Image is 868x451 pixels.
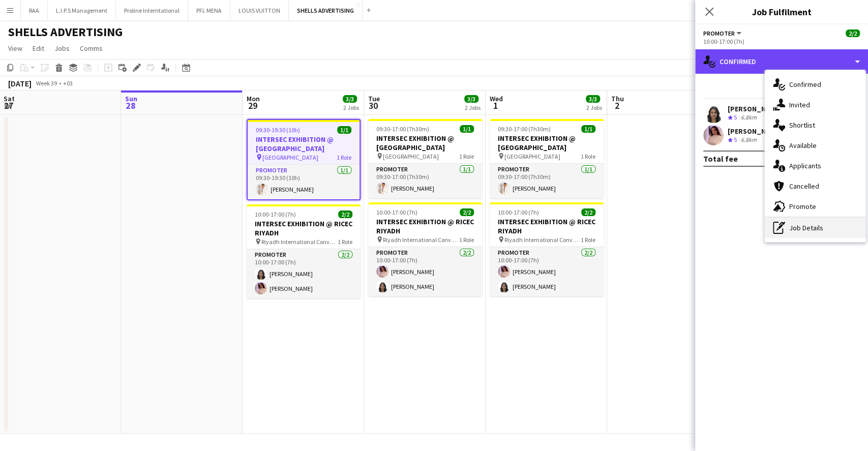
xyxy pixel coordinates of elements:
[247,119,361,200] app-job-card: 09:30-19:30 (10h)1/1INTERSEC EXHIBITION @ [GEOGRAPHIC_DATA] [GEOGRAPHIC_DATA]1 RolePromoter1/109:...
[460,208,474,216] span: 2/2
[337,154,351,161] span: 1 Role
[368,247,482,296] app-card-role: Promoter2/210:00-17:00 (7h)[PERSON_NAME][PERSON_NAME]
[338,238,352,246] span: 1 Role
[230,1,289,20] button: LOUIS VUITTON
[703,29,743,37] button: Promoter
[80,44,103,53] span: Comms
[367,100,380,111] span: 30
[247,204,361,298] app-job-card: 10:00-17:00 (7h)2/2INTERSEC EXHIBITION @ RICEC RIYADH Riyadh International Convention & Exhibitio...
[337,126,351,134] span: 1/1
[368,119,482,198] app-job-card: 09:30-17:00 (7h30m)1/1INTERSEC EXHIBITION @ [GEOGRAPHIC_DATA] [GEOGRAPHIC_DATA]1 RolePromoter1/10...
[21,1,48,20] button: RAA
[289,1,363,20] button: SHELLS ADVERTISING
[490,94,503,103] span: Wed
[247,219,361,237] h3: INTERSEC EXHIBITION @ RICEC RIYADH
[610,100,624,111] span: 2
[734,113,737,121] span: 5
[460,125,474,133] span: 1/1
[54,44,70,53] span: Jobs
[739,136,759,144] div: 6.8km
[248,135,360,153] h3: INTERSEC EXHIBITION @ [GEOGRAPHIC_DATA]
[459,236,474,244] span: 1 Role
[247,94,260,103] span: Mon
[498,125,551,133] span: 09:30-17:00 (7h30m)
[490,247,604,296] app-card-role: Promoter2/210:00-17:00 (7h)[PERSON_NAME][PERSON_NAME]
[611,94,624,103] span: Thu
[28,42,48,55] a: Edit
[368,164,482,198] app-card-role: Promoter1/109:30-17:00 (7h30m)[PERSON_NAME]
[789,141,817,150] span: Available
[581,208,595,216] span: 2/2
[586,104,602,111] div: 2 Jobs
[50,42,74,55] a: Jobs
[789,202,816,211] span: Promote
[789,100,810,109] span: Invited
[8,24,123,40] h1: SHELLS ADVERTISING
[383,236,459,244] span: Riyadh International Convention & Exhibition Center
[125,94,137,103] span: Sun
[488,100,503,111] span: 1
[248,165,360,199] app-card-role: Promoter1/109:30-19:30 (10h)[PERSON_NAME]
[262,154,318,161] span: [GEOGRAPHIC_DATA]
[581,125,595,133] span: 1/1
[34,79,59,87] span: Week 39
[789,80,821,89] span: Confirmed
[383,153,439,160] span: [GEOGRAPHIC_DATA]
[33,44,44,53] span: Edit
[728,104,782,113] div: [PERSON_NAME]
[188,1,230,20] button: PFL MENA
[247,249,361,298] app-card-role: Promoter2/210:00-17:00 (7h)[PERSON_NAME][PERSON_NAME]
[490,202,604,296] app-job-card: 10:00-17:00 (7h)2/2INTERSEC EXHIBITION @ RICEC RIYADH Riyadh International Convention & Exhibitio...
[245,100,260,111] span: 29
[8,44,22,53] span: View
[504,236,581,244] span: Riyadh International Convention & Exhibition Center
[4,94,15,103] span: Sat
[376,208,417,216] span: 10:00-17:00 (7h)
[255,211,296,218] span: 10:00-17:00 (7h)
[343,104,359,111] div: 2 Jobs
[8,78,32,88] div: [DATE]
[63,79,73,87] div: +03
[48,1,116,20] button: L.I.P.S Management
[116,1,188,20] button: Proline Interntational
[343,95,357,103] span: 3/3
[465,104,481,111] div: 2 Jobs
[734,136,737,143] span: 5
[789,161,821,170] span: Applicants
[695,5,868,18] h3: Job Fulfilment
[504,153,560,160] span: [GEOGRAPHIC_DATA]
[695,49,868,74] div: Confirmed
[581,236,595,244] span: 1 Role
[703,29,735,37] span: Promoter
[256,126,300,134] span: 09:30-19:30 (10h)
[464,95,478,103] span: 3/3
[368,202,482,296] app-job-card: 10:00-17:00 (7h)2/2INTERSEC EXHIBITION @ RICEC RIYADH Riyadh International Convention & Exhibitio...
[581,153,595,160] span: 1 Role
[2,100,15,111] span: 27
[586,95,600,103] span: 3/3
[498,208,539,216] span: 10:00-17:00 (7h)
[703,154,738,164] div: Total fee
[368,134,482,152] h3: INTERSEC EXHIBITION @ [GEOGRAPHIC_DATA]
[765,218,865,238] div: Job Details
[490,217,604,235] h3: INTERSEC EXHIBITION @ RICEC RIYADH
[490,164,604,198] app-card-role: Promoter1/109:30-17:00 (7h30m)[PERSON_NAME]
[846,29,860,37] span: 2/2
[368,94,380,103] span: Tue
[124,100,137,111] span: 28
[261,238,338,246] span: Riyadh International Convention & Exhibition Center
[739,113,759,122] div: 6.8km
[376,125,429,133] span: 09:30-17:00 (7h30m)
[76,42,107,55] a: Comms
[728,127,782,136] div: [PERSON_NAME]
[368,217,482,235] h3: INTERSEC EXHIBITION @ RICEC RIYADH
[4,42,26,55] a: View
[459,153,474,160] span: 1 Role
[490,119,604,198] app-job-card: 09:30-17:00 (7h30m)1/1INTERSEC EXHIBITION @ [GEOGRAPHIC_DATA] [GEOGRAPHIC_DATA]1 RolePromoter1/10...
